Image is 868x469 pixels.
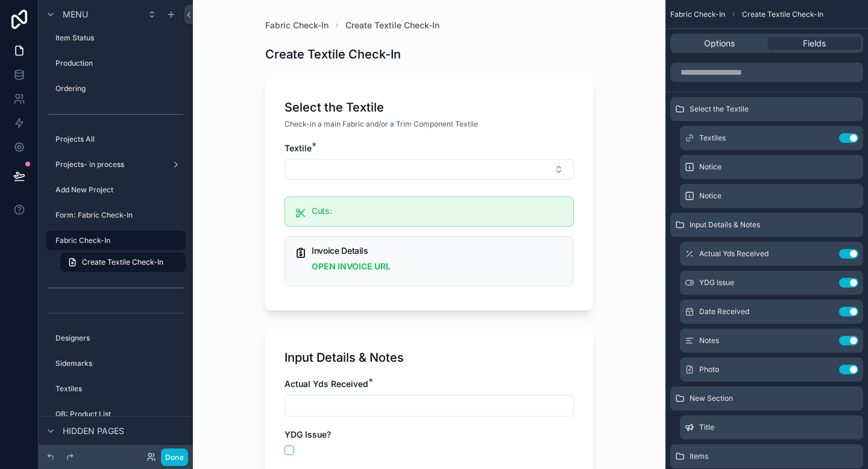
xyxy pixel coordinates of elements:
[699,307,749,316] span: Date Received
[46,180,186,200] a: Add New Project
[46,54,186,73] a: Production
[55,359,183,368] label: Sidemarks
[699,249,769,259] span: Actual Yds Received
[46,206,186,225] a: Form: Fabric Check-In
[699,162,722,172] span: Notice
[63,8,88,20] span: Menu
[55,333,183,343] label: Designers
[312,260,564,274] div: **[OPEN INVOICE URL]({target=_blank})**
[285,119,478,129] span: Check-in a main Fabric and/or a Trim Component Textile
[55,84,183,93] label: Ordering
[285,379,368,389] span: Actual Yds Received
[55,210,183,220] label: Form: Fabric Check-In
[690,104,749,114] span: Select the Textile
[55,409,183,419] label: QB: Product List
[803,37,826,49] span: Fields
[345,19,439,31] a: Create Textile Check-In
[285,429,331,439] span: YDG Issue?
[46,130,186,149] a: Projects All
[312,207,564,215] h5: Cuts:
[46,379,186,398] a: Textiles
[55,160,166,169] label: Projects- in process
[699,191,722,201] span: Notice
[55,33,183,43] label: Item Status
[699,336,719,345] span: Notes
[285,143,312,153] span: Textile
[312,247,564,255] h5: Invoice Details
[55,58,183,68] label: Production
[285,159,574,180] button: Select Button
[312,261,391,271] a: OPEN INVOICE URL
[690,220,760,230] span: Input Details & Notes
[46,404,186,424] a: QB: Product List
[60,253,186,272] a: Create Textile Check-In
[285,349,404,366] h1: Input Details & Notes
[46,28,186,48] a: Item Status
[699,423,714,432] span: Title
[46,329,186,348] a: Designers
[55,384,183,394] label: Textiles
[46,231,186,250] a: Fabric Check-In
[161,449,188,466] button: Done
[285,99,384,116] h1: Select the Textile
[46,79,186,98] a: Ordering
[63,425,124,437] span: Hidden pages
[46,155,186,174] a: Projects- in process
[265,19,329,31] a: Fabric Check-In
[704,37,735,49] span: Options
[55,134,183,144] label: Projects All
[699,133,726,143] span: Textiles
[55,236,178,245] label: Fabric Check-In
[55,185,183,195] label: Add New Project
[46,354,186,373] a: Sidemarks
[699,365,719,374] span: Photo
[670,10,725,19] span: Fabric Check-In
[690,394,733,403] span: New Section
[742,10,823,19] span: Create Textile Check-In
[82,257,163,267] span: Create Textile Check-In
[699,278,734,288] span: YDG Issue
[265,46,401,63] h1: Create Textile Check-In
